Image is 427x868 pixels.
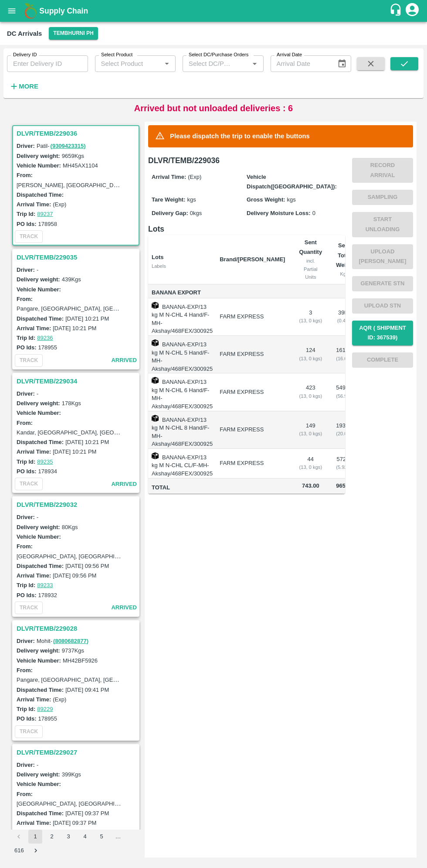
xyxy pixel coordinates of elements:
[38,344,57,351] label: 178955
[17,172,33,178] label: From:
[7,79,41,94] button: More
[247,210,311,216] label: Delivery Moisture Loss:
[329,411,359,449] td: 1937 kg
[329,298,359,336] td: 39 kg
[17,221,37,227] label: PO Ids:
[17,820,51,826] label: Arrival Time:
[17,696,51,703] label: Arrival Time:
[53,638,88,644] a: (8080682877)
[188,174,201,180] span: (Exp)
[53,696,66,703] label: (Exp)
[336,242,355,268] b: Sent Total Weight
[17,162,61,169] label: Vehicle Number:
[62,400,81,407] label: 178 Kgs
[17,657,61,664] label: Vehicle Number:
[148,411,213,449] td: BANANA-EXP/13 kg M N-CHL 8 Hand/F-MH-Akshay/468FEX/300925
[336,317,352,325] div: ( 0.4 %)
[17,676,286,683] label: Pangare, [GEOGRAPHIC_DATA], [GEOGRAPHIC_DATA], [GEOGRAPHIC_DATA], [GEOGRAPHIC_DATA]
[17,499,138,510] h3: DLVR/TEMB/229032
[63,657,98,664] label: MH42BF5926
[17,810,64,817] label: Dispatched Time:
[185,58,235,69] input: Select DC/Purchase Orders
[12,844,27,858] button: Go to page 616
[329,449,359,478] td: 572 kg
[336,270,352,278] div: Kgs
[152,415,159,422] img: box
[17,153,60,159] label: Delivery weight:
[404,2,420,20] div: account of current user
[17,781,61,787] label: Vehicle Number:
[17,276,60,283] label: Delivery weight:
[152,196,186,203] label: Tare Weight:
[134,102,293,115] p: Arrived but not unloaded deliveries : 6
[37,458,53,465] a: 89235
[98,58,159,69] input: Select Product
[247,174,337,190] label: Vehicle Dispatch([GEOGRAPHIC_DATA]):
[329,373,359,411] td: 5499 kg
[17,638,35,644] label: Driver:
[352,321,413,346] button: AQR ( Shipment Id: 367539)
[152,288,213,298] span: Banana Export
[148,449,213,478] td: BANANA-EXP/13 kg M N-CHL CL/F-MH-Akshay/468FEX/300925
[148,223,345,235] h6: Lots
[51,143,86,149] a: (9309423315)
[17,582,35,588] label: Trip Id:
[287,196,296,203] span: kgs
[189,51,248,58] label: Select DC/Purchase Orders
[299,355,322,362] div: ( 13, 0 kgs)
[17,667,33,673] label: From:
[152,339,159,346] img: box
[249,58,260,69] button: Open
[148,154,345,167] h6: DLVR/TEMB/229036
[38,592,57,598] label: 178932
[17,429,283,436] label: Kandar, [GEOGRAPHIC_DATA], [GEOGRAPHIC_DATA], [GEOGRAPHIC_DATA], [GEOGRAPHIC_DATA]
[95,830,108,844] button: Go to page 5
[111,355,137,366] span: arrived
[37,335,53,341] a: 89236
[17,533,61,540] label: Vehicle Number:
[152,174,186,180] label: Arrival Time:
[17,553,324,560] label: [GEOGRAPHIC_DATA], [GEOGRAPHIC_DATA], [GEOGRAPHIC_DATA], [GEOGRAPHIC_DATA], [GEOGRAPHIC_DATA]
[38,715,57,722] label: 178955
[17,267,35,273] label: Driver:
[62,771,81,778] label: 399 Kgs
[22,2,39,20] img: logo
[17,335,35,341] label: Trip Id:
[17,325,51,331] label: Arrival Time:
[37,762,38,768] span: -
[17,468,37,475] label: PO Ids:
[312,210,315,216] span: 0
[2,1,22,21] button: open drawer
[17,706,35,712] label: Trip Id:
[17,687,64,693] label: Dispatched Time:
[53,448,96,455] label: [DATE] 10:21 PM
[38,468,57,475] label: 178934
[37,514,38,520] span: -
[17,400,60,407] label: Delivery weight:
[292,373,329,411] td: 423
[65,687,109,693] label: [DATE] 09:41 PM
[17,647,60,654] label: Delivery weight:
[148,336,213,373] td: BANANA-EXP/13 kg M N-CHL 5 Hand/F-MH-Akshay/468FEX/300925
[17,143,35,149] label: Driver:
[17,543,33,550] label: From:
[45,830,59,844] button: Go to page 2
[17,439,64,445] label: Dispatched Time:
[152,377,159,384] img: box
[17,800,324,807] label: [GEOGRAPHIC_DATA], [GEOGRAPHIC_DATA], [GEOGRAPHIC_DATA], [GEOGRAPHIC_DATA], [GEOGRAPHIC_DATA]
[17,715,37,722] label: PO Ids:
[213,411,292,449] td: FARM EXPRESS
[17,420,33,426] label: From:
[148,373,213,411] td: BANANA-EXP/13 kg M N-CHL 6 Hand/F-MH-Akshay/468FEX/300925
[13,51,37,58] label: Delivery ID
[7,55,88,72] input: Enter Delivery ID
[17,376,138,387] h3: DLVR/TEMB/229034
[62,647,84,654] label: 9737 Kgs
[65,439,109,445] label: [DATE] 10:21 PM
[329,336,359,373] td: 1612 kg
[17,572,51,579] label: Arrival Time:
[17,623,138,634] h3: DLVR/TEMB/229028
[17,315,64,322] label: Dispatched Time:
[17,344,37,351] label: PO Ids:
[53,572,96,579] label: [DATE] 09:56 PM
